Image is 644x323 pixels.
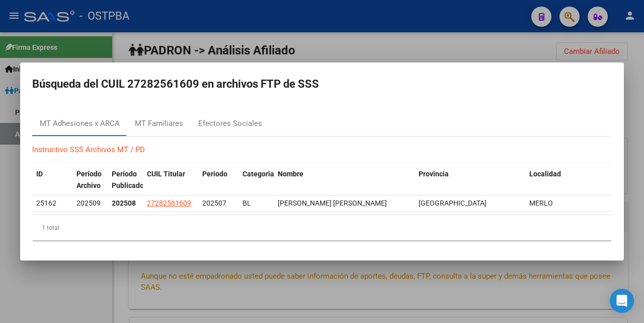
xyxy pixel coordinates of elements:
[243,199,251,207] span: BL
[112,199,136,207] strong: 202508
[32,145,145,154] a: Instructivo SSS Archivos MT / PD
[525,163,621,197] datatable-header-cell: Localidad
[198,118,262,130] div: Efectores Sociales
[529,199,553,207] span: MERLO
[198,163,238,197] datatable-header-cell: Periodo
[72,163,108,197] datatable-header-cell: Período Archivo
[36,170,43,178] span: ID
[76,199,101,207] span: 202509
[202,199,226,207] span: 202507
[40,118,120,130] div: MT Adhesiones x ARCA
[202,170,227,178] span: Periodo
[32,75,612,94] h2: Búsqueda del CUIL 27282561609 en archivos FTP de SSS
[419,170,449,178] span: Provincia
[135,118,183,130] div: MT Familiares
[108,163,143,197] datatable-header-cell: Período Publicado
[610,289,634,313] div: Open Intercom Messenger
[32,163,72,197] datatable-header-cell: ID
[32,215,612,240] div: 1 total
[76,170,102,189] span: Período Archivo
[419,199,487,207] span: [GEOGRAPHIC_DATA]
[529,170,561,178] span: Localidad
[36,199,56,207] span: 25162
[415,163,525,197] datatable-header-cell: Provincia
[238,163,274,197] datatable-header-cell: Categoria
[243,170,274,178] span: Categoria
[143,163,198,197] datatable-header-cell: CUIL Titular
[278,170,303,178] span: Nombre
[274,163,415,197] datatable-header-cell: Nombre
[147,199,191,207] span: 27282561609
[147,170,185,178] span: CUIL Titular
[278,199,387,207] span: [PERSON_NAME] [PERSON_NAME]
[112,170,144,189] span: Período Publicado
